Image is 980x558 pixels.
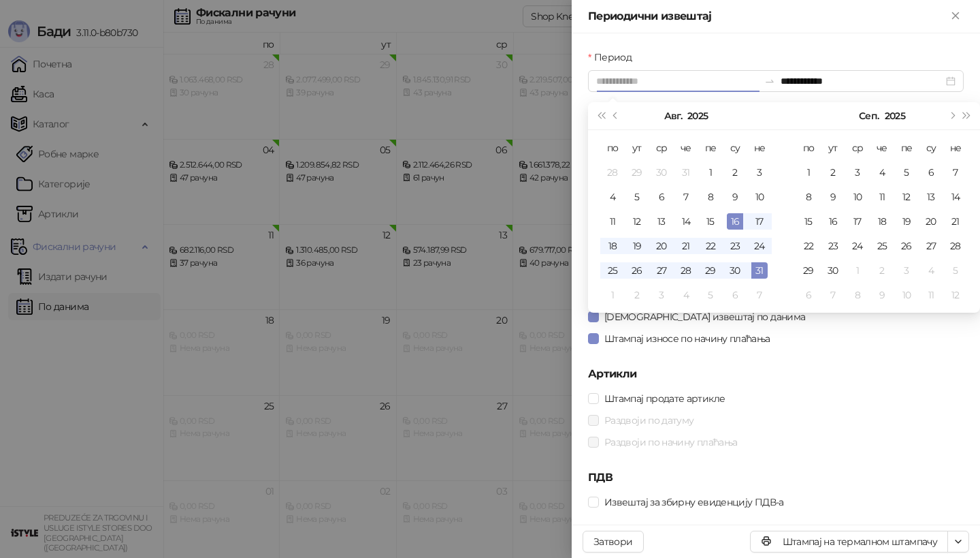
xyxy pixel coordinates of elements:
[870,234,894,258] td: 2025-09-25
[874,238,890,254] div: 25
[649,160,674,185] td: 2025-07-30
[821,136,845,160] th: ут
[796,160,821,185] td: 2025-09-01
[825,213,841,230] div: 16
[800,189,817,205] div: 8
[870,185,894,209] td: 2025-09-11
[653,164,670,181] div: 30
[629,287,645,303] div: 2
[825,262,841,279] div: 30
[796,258,821,283] td: 2025-09-29
[845,258,870,283] td: 2025-10-01
[678,189,694,205] div: 7
[678,164,694,181] div: 31
[874,189,890,205] div: 11
[599,435,742,450] span: Раздвоји по начину плаћања
[747,136,772,160] th: не
[727,213,743,230] div: 16
[698,258,723,283] td: 2025-08-29
[747,160,772,185] td: 2025-08-03
[919,258,943,283] td: 2025-10-04
[678,238,694,254] div: 21
[943,283,968,307] td: 2025-10-12
[943,234,968,258] td: 2025-09-28
[687,102,708,129] button: Изабери годину
[898,287,915,303] div: 10
[596,74,759,89] input: Период
[604,189,621,205] div: 4
[751,238,768,254] div: 24
[653,189,670,205] div: 6
[702,164,719,181] div: 1
[960,102,975,129] button: Следећа година (Control + right)
[947,8,964,25] button: Close
[600,283,625,307] td: 2025-09-01
[923,287,939,303] div: 11
[796,283,821,307] td: 2025-10-06
[800,238,817,254] div: 22
[943,209,968,234] td: 2025-09-21
[653,238,670,254] div: 20
[649,258,674,283] td: 2025-08-27
[845,160,870,185] td: 2025-09-03
[919,209,943,234] td: 2025-09-20
[751,287,768,303] div: 7
[919,160,943,185] td: 2025-09-06
[870,209,894,234] td: 2025-09-18
[874,262,890,279] div: 2
[600,185,625,209] td: 2025-08-04
[796,136,821,160] th: по
[764,76,775,87] span: to
[674,283,698,307] td: 2025-09-04
[800,287,817,303] div: 6
[702,238,719,254] div: 22
[698,185,723,209] td: 2025-08-08
[600,160,625,185] td: 2025-07-28
[727,262,743,279] div: 30
[600,234,625,258] td: 2025-08-18
[600,136,625,160] th: по
[821,209,845,234] td: 2025-09-16
[747,209,772,234] td: 2025-08-17
[923,164,939,181] div: 6
[894,185,919,209] td: 2025-09-12
[894,209,919,234] td: 2025-09-19
[885,102,905,129] button: Изабери годину
[702,262,719,279] div: 29
[625,136,649,160] th: ут
[923,189,939,205] div: 13
[678,213,694,230] div: 14
[702,213,719,230] div: 15
[849,238,866,254] div: 24
[943,258,968,283] td: 2025-10-05
[923,262,939,279] div: 4
[874,213,890,230] div: 18
[821,185,845,209] td: 2025-09-09
[702,189,719,205] div: 8
[599,331,776,346] span: Штампај износе по начину плаћања
[874,287,890,303] div: 9
[698,283,723,307] td: 2025-09-05
[649,185,674,209] td: 2025-08-06
[800,213,817,230] div: 15
[870,283,894,307] td: 2025-10-09
[604,287,621,303] div: 1
[588,8,947,25] div: Периодични извештај
[943,185,968,209] td: 2025-09-14
[870,258,894,283] td: 2025-10-02
[947,238,964,254] div: 28
[796,209,821,234] td: 2025-09-15
[599,309,811,324] span: [DEMOGRAPHIC_DATA] извештај по данима
[604,164,621,181] div: 28
[674,185,698,209] td: 2025-08-07
[599,413,699,428] span: Раздвоји по датуму
[821,234,845,258] td: 2025-09-23
[825,287,841,303] div: 7
[849,262,866,279] div: 1
[604,238,621,254] div: 18
[845,234,870,258] td: 2025-09-24
[821,283,845,307] td: 2025-10-07
[849,287,866,303] div: 8
[593,102,608,129] button: Претходна година (Control + left)
[947,287,964,303] div: 12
